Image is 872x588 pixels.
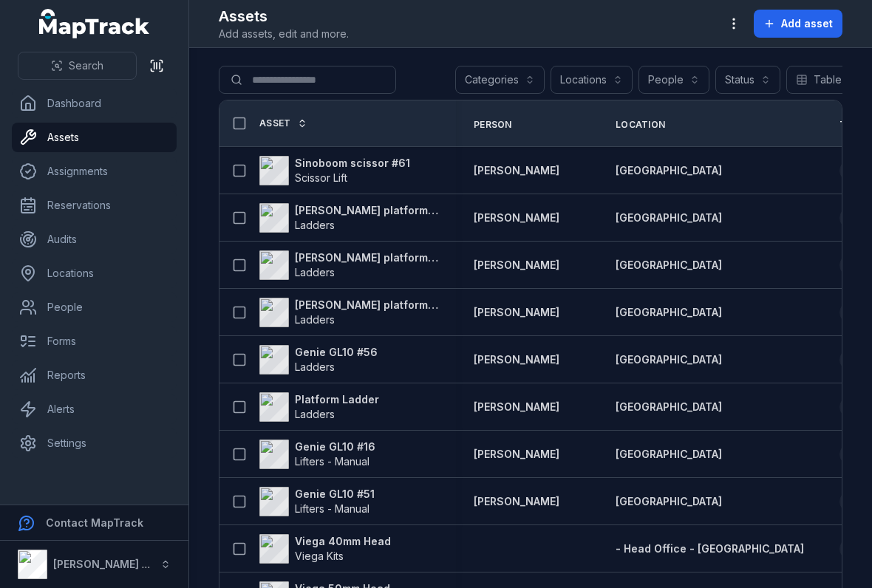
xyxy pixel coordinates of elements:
[616,211,722,224] span: [GEOGRAPHIC_DATA]
[12,157,177,186] a: Assignments
[616,211,722,225] a: [GEOGRAPHIC_DATA]
[616,258,722,273] a: [GEOGRAPHIC_DATA]
[474,163,559,178] a: [PERSON_NAME]
[455,66,545,94] button: Categories
[295,219,335,231] span: Ladders
[259,156,410,185] a: Sinoboom scissor #61Scissor Lift
[12,259,177,288] a: Locations
[259,392,379,422] a: Platform LadderLadders
[754,10,842,38] button: Add asset
[219,6,349,27] h2: Assets
[12,89,177,118] a: Dashboard
[295,534,391,549] strong: Viega 40mm Head
[616,306,722,318] span: [GEOGRAPHIC_DATA]
[39,9,150,38] a: MapTrack
[474,211,559,225] a: [PERSON_NAME]
[259,487,375,516] a: Genie GL10 #51Lifters - Manual
[295,487,375,502] strong: Genie GL10 #51
[12,394,177,424] a: Alerts
[295,550,344,562] span: Viega Kits
[786,66,868,94] button: Table
[715,66,780,94] button: Status
[12,191,177,220] a: Reservations
[616,259,722,271] span: [GEOGRAPHIC_DATA]
[259,203,438,233] a: [PERSON_NAME] platform ladderLadders
[295,392,379,407] strong: Platform Ladder
[474,494,559,509] a: [PERSON_NAME]
[259,534,391,564] a: Viega 40mm HeadViega Kits
[295,408,335,420] span: Ladders
[295,440,375,454] strong: Genie GL10 #16
[295,502,369,515] span: Lifters - Manual
[295,250,438,265] strong: [PERSON_NAME] platform ladder
[295,203,438,218] strong: [PERSON_NAME] platform ladder
[474,400,559,414] a: [PERSON_NAME]
[295,345,378,360] strong: Genie GL10 #56
[474,447,559,462] a: [PERSON_NAME]
[616,353,722,366] span: [GEOGRAPHIC_DATA]
[295,313,335,326] span: Ladders
[295,156,410,171] strong: Sinoboom scissor #61
[12,360,177,390] a: Reports
[12,327,177,356] a: Forms
[259,117,291,129] span: Asset
[219,27,349,41] span: Add assets, edit and more.
[295,171,347,184] span: Scissor Lift
[18,52,137,80] button: Search
[12,225,177,254] a: Audits
[616,352,722,367] a: [GEOGRAPHIC_DATA]
[295,455,369,468] span: Lifters - Manual
[616,541,804,556] a: - Head Office - [GEOGRAPHIC_DATA]
[616,164,722,177] span: [GEOGRAPHIC_DATA]
[781,16,833,31] span: Add asset
[259,345,378,375] a: Genie GL10 #56Ladders
[616,448,722,460] span: [GEOGRAPHIC_DATA]
[616,400,722,413] span: [GEOGRAPHIC_DATA]
[616,305,722,320] a: [GEOGRAPHIC_DATA]
[259,117,307,129] a: Asset
[12,428,177,458] a: Settings
[616,542,804,555] span: - Head Office - [GEOGRAPHIC_DATA]
[616,495,722,507] span: [GEOGRAPHIC_DATA]
[12,123,177,152] a: Assets
[616,119,665,131] span: Location
[839,119,859,131] span: Tag
[12,293,177,322] a: People
[295,298,438,312] strong: [PERSON_NAME] platform ladder
[638,66,709,94] button: People
[616,163,722,178] a: [GEOGRAPHIC_DATA]
[474,352,559,367] a: [PERSON_NAME]
[53,558,156,570] strong: [PERSON_NAME] Air
[474,119,512,131] span: Person
[474,305,559,320] a: [PERSON_NAME]
[259,298,438,327] a: [PERSON_NAME] platform ladderLadders
[551,66,633,94] button: Locations
[295,360,335,373] span: Ladders
[259,250,438,280] a: [PERSON_NAME] platform ladderLadders
[69,58,103,73] span: Search
[295,266,335,278] span: Ladders
[259,440,375,469] a: Genie GL10 #16Lifters - Manual
[616,400,722,414] a: [GEOGRAPHIC_DATA]
[474,258,559,273] a: [PERSON_NAME]
[616,447,722,462] a: [GEOGRAPHIC_DATA]
[616,494,722,509] a: [GEOGRAPHIC_DATA]
[46,516,143,529] strong: Contact MapTrack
